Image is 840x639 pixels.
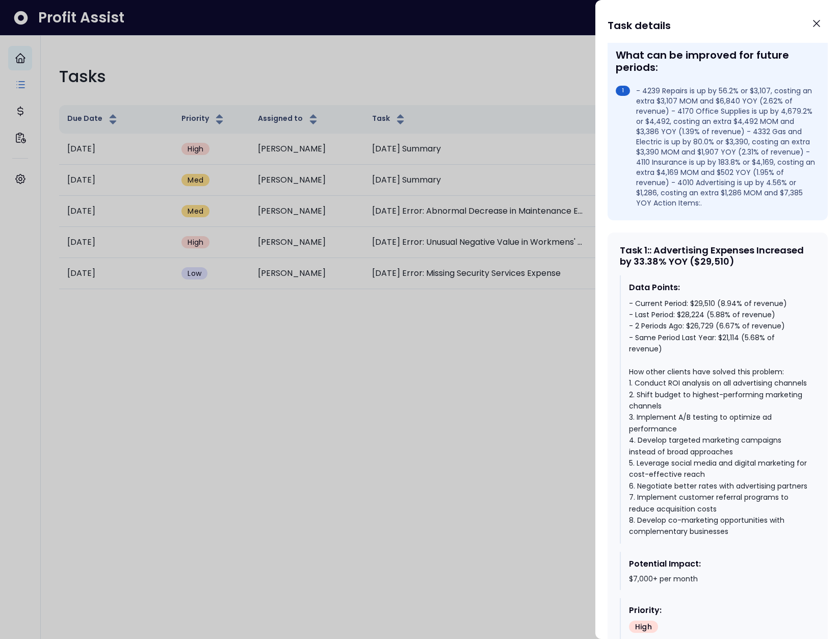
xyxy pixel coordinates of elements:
div: $7,000+ per month [629,574,807,584]
div: What can be improved for future periods: [616,49,816,73]
div: Task 1 : : Advertising Expenses Increased by 33.38% YOY ($29,510) [620,245,816,267]
span: High [635,622,652,632]
div: Potential Impact: [629,558,807,570]
li: - 4239 Repairs is up by 56.2% or $3,107, costing an extra $3,107 MOM and $6,840 YOY (2.62% of rev... [616,86,816,208]
div: Data Points: [629,282,807,294]
button: Close [805,12,828,35]
div: Priority: [629,604,807,617]
h1: Task details [608,16,671,35]
div: - Current Period: $29,510 (8.94% of revenue) - Last Period: $28,224 (5.88% of revenue) - 2 Period... [629,298,807,538]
